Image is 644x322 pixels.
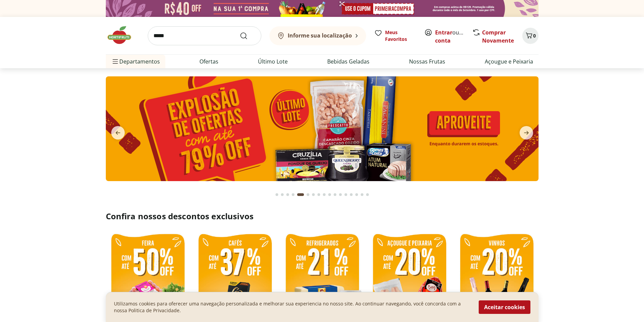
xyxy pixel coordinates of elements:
button: Go to page 6 from fs-carousel [305,187,311,203]
button: Go to page 16 from fs-carousel [359,187,365,203]
a: Meus Favoritos [374,29,416,43]
button: Aceitar cookies [479,300,530,314]
a: Último Lote [258,57,288,66]
img: Hortifruti [106,25,140,45]
button: Go to page 11 from fs-carousel [332,187,338,203]
button: Submit Search [240,32,256,40]
button: Go to page 15 from fs-carousel [354,187,359,203]
span: Meus Favoritos [385,29,416,43]
button: next [514,126,539,140]
b: Informe sua localização [288,32,352,39]
button: Menu [111,53,119,70]
button: previous [106,126,130,140]
button: Go to page 1 from fs-carousel [274,187,280,203]
button: Carrinho [522,28,539,44]
button: Go to page 17 from fs-carousel [365,187,370,203]
span: 0 [533,32,536,39]
a: Açougue e Peixaria [485,57,533,66]
input: search [148,26,261,45]
a: Ofertas [199,57,218,66]
button: Go to page 14 from fs-carousel [349,187,354,203]
button: Go to page 10 from fs-carousel [327,187,332,203]
button: Go to page 7 from fs-carousel [311,187,316,203]
button: Go to page 8 from fs-carousel [316,187,321,203]
a: Comprar Novamente [482,29,514,44]
button: Go to page 9 from fs-carousel [321,187,327,203]
button: Informe sua localização [269,26,366,45]
button: Go to page 2 from fs-carousel [280,187,285,203]
h2: Confira nossos descontos exclusivos [106,211,539,222]
button: Go to page 4 from fs-carousel [290,187,296,203]
button: Go to page 13 from fs-carousel [343,187,349,203]
a: Nossas Frutas [409,57,445,66]
a: Bebidas Geladas [327,57,369,66]
img: ultimo lote [106,76,539,181]
span: ou [435,28,465,45]
a: Entrar [435,29,452,36]
button: Current page from fs-carousel [296,187,305,203]
button: Go to page 3 from fs-carousel [285,187,290,203]
button: Go to page 12 from fs-carousel [338,187,343,203]
a: Criar conta [435,29,472,44]
p: Utilizamos cookies para oferecer uma navegação personalizada e melhorar sua experiencia no nosso ... [114,300,471,314]
span: Departamentos [111,53,160,70]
